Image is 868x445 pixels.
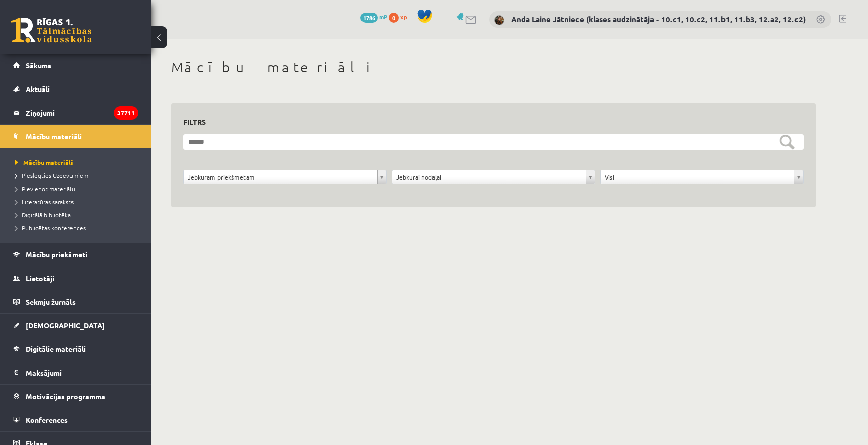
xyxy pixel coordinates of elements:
span: Digitālie materiāli [26,344,86,353]
span: Mācību priekšmeti [26,250,87,259]
span: Pieslēgties Uzdevumiem [15,171,88,180]
span: Jebkuram priekšmetam [188,170,373,184]
a: Sākums [13,54,138,77]
a: Literatūras saraksts [15,197,141,206]
span: Jebkurai nodaļai [396,170,582,184]
a: Mācību materiāli [15,158,141,167]
span: 0 [389,13,399,23]
span: Aktuāli [26,84,50,94]
i: 37711 [114,106,138,120]
span: Sekmju žurnāls [26,297,76,306]
a: 1786 mP [360,13,387,21]
span: Mācību materiāli [15,158,73,166]
span: Visi [605,170,790,184]
a: Pievienot materiālu [15,184,141,193]
span: Motivācijas programma [26,392,105,401]
a: Ziņojumi37711 [13,101,138,124]
a: Rīgas 1. Tālmācības vidusskola [11,18,92,43]
span: Digitālā bibliotēka [15,211,71,219]
span: Mācību materiāli [26,132,82,141]
legend: Maksājumi [26,361,138,384]
span: Lietotāji [26,274,54,283]
span: Konferences [26,415,68,424]
legend: Ziņojumi [26,101,138,124]
span: [DEMOGRAPHIC_DATA] [26,321,105,330]
span: Pievienot materiālu [15,185,75,193]
a: Motivācijas programma [13,385,138,408]
span: Publicētas konferences [15,224,86,232]
a: Anda Laine Jātniece (klases audzinātāja - 10.c1, 10.c2, 11.b1, 11.b3, 12.a2, 12.c2) [511,14,806,24]
a: Digitālie materiāli [13,337,138,361]
h1: Mācību materiāli [171,59,816,76]
span: mP [379,13,387,21]
a: Jebkuram priekšmetam [184,170,386,184]
span: xp [400,13,407,21]
a: Lietotāji [13,266,138,290]
a: Jebkurai nodaļai [392,170,595,184]
span: Sākums [26,61,51,70]
a: Mācību materiāli [13,125,138,148]
a: Sekmju žurnāls [13,290,138,313]
a: Publicētas konferences [15,223,141,232]
span: 1786 [360,13,378,23]
img: Anda Laine Jātniece (klases audzinātāja - 10.c1, 10.c2, 11.b1, 11.b3, 12.a2, 12.c2) [494,15,504,25]
h3: Filtrs [183,115,791,129]
a: Mācību priekšmeti [13,243,138,266]
a: Digitālā bibliotēka [15,210,141,219]
a: Aktuāli [13,77,138,101]
a: 0 xp [389,13,412,21]
a: Konferences [13,408,138,431]
span: Literatūras saraksts [15,198,74,206]
a: Visi [601,170,803,184]
a: Pieslēgties Uzdevumiem [15,171,141,180]
a: [DEMOGRAPHIC_DATA] [13,314,138,337]
a: Maksājumi [13,361,138,384]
